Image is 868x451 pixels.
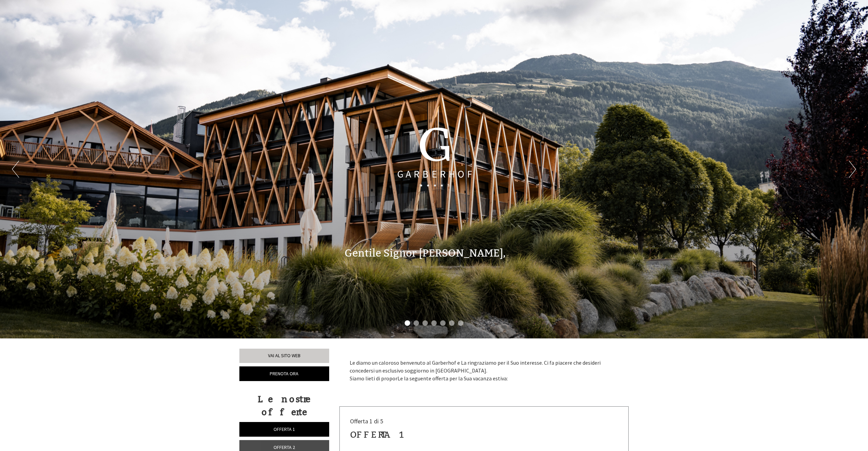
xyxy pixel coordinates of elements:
h1: Gentile Signor [PERSON_NAME], [345,248,506,259]
a: Vai al sito web [239,349,329,363]
span: Offerta 2 [274,444,295,450]
div: Offerta 1 [350,428,405,441]
span: Offerta 1 di 5 [350,417,383,425]
p: Le diamo un caloroso benvenuto al Garberhof e La ringraziamo per il Suo interesse. Ci fa piacere ... [350,359,619,382]
a: Prenota ora [239,366,329,381]
button: Next [849,161,856,178]
span: Offerta 1 [274,426,295,432]
div: Le nostre offerte [239,393,329,418]
button: Previous [12,161,19,178]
